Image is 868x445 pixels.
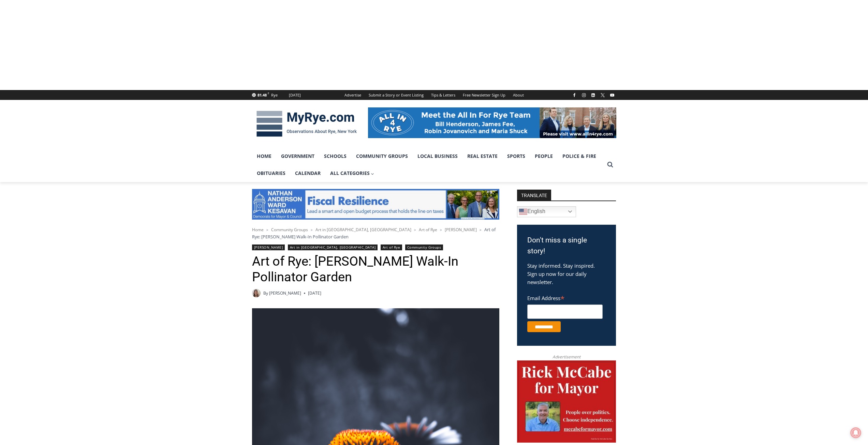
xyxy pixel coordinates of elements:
span: > [480,227,482,232]
a: Schools [319,148,351,165]
a: [PERSON_NAME] [252,244,285,250]
a: English [517,206,576,217]
a: Local Business [413,148,462,165]
a: Real Estate [462,148,502,165]
a: Art in [GEOGRAPHIC_DATA], [GEOGRAPHIC_DATA] [315,227,411,233]
a: Facebook [570,91,578,99]
p: Stay informed. Stay inspired. Sign up now for our daily newsletter. [527,262,606,286]
img: en [519,208,527,216]
img: (PHOTO: MyRye.com intern Amélie Coghlan, 2025. Contributed.) [252,289,261,297]
a: Instagram [580,91,588,99]
nav: Breadcrumbs [252,226,499,240]
span: By [263,290,268,296]
span: Art of Rye: [PERSON_NAME] Walk-In Pollinator Garden [252,226,496,239]
a: Free Newsletter Sign Up [459,90,509,100]
a: Art of Rye [381,244,402,250]
a: People [530,148,558,165]
div: [DATE] [289,92,301,98]
div: Rye [271,92,278,98]
a: Home [252,227,264,233]
a: Obituaries [252,165,290,182]
a: Art in [GEOGRAPHIC_DATA], [GEOGRAPHIC_DATA] [288,244,378,250]
a: Police & Fire [558,148,601,165]
h3: Don't miss a single story! [527,235,606,256]
a: Art of Rye [419,227,437,233]
a: Advertise [341,90,365,100]
a: Community Groups [405,244,443,250]
span: > [266,227,268,232]
img: MyRye.com [252,106,361,142]
a: Government [276,148,319,165]
a: About [509,90,528,100]
h1: Art of Rye: [PERSON_NAME] Walk-In Pollinator Garden [252,254,499,285]
a: Author image [252,289,261,297]
img: All in for Rye [368,107,616,138]
a: All Categories [325,165,379,182]
a: Linkedin [589,91,597,99]
a: Community Groups [271,227,308,233]
strong: TRANSLATE [517,190,551,201]
a: Submit a Story or Event Listing [365,90,427,100]
span: Advertisement [546,354,587,360]
span: 81.48 [258,92,267,98]
span: F [268,91,269,95]
span: > [414,227,416,232]
label: Email Address [527,291,603,303]
time: [DATE] [308,290,321,296]
span: > [440,227,442,232]
span: > [311,227,313,232]
a: Tips & Letters [427,90,459,100]
a: YouTube [608,91,616,99]
nav: Secondary Navigation [341,90,528,100]
a: [PERSON_NAME] [445,227,477,233]
a: Sports [502,148,530,165]
nav: Primary Navigation [252,148,604,182]
a: X [599,91,607,99]
a: Community Groups [351,148,413,165]
span: All Categories [330,169,374,177]
img: McCabe for Mayor [517,360,616,443]
button: View Search Form [604,159,616,171]
a: Home [252,148,276,165]
a: Calendar [290,165,325,182]
a: [PERSON_NAME] [269,290,301,296]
